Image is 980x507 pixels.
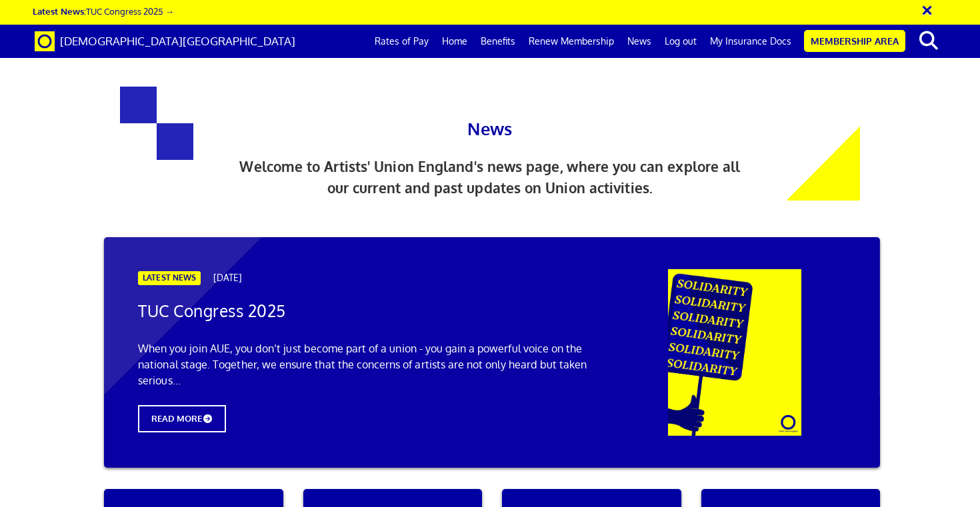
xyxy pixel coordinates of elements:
p: When you join AUE, you don’t just become part of a union - you gain a powerful voice on the natio... [138,340,603,388]
a: Brand [DEMOGRAPHIC_DATA][GEOGRAPHIC_DATA] [25,25,305,58]
a: Latest News:TUC Congress 2025 → [33,5,174,17]
a: Membership Area [804,30,905,52]
a: Rates of Pay [368,25,435,58]
a: LATEST NEWS [DATE] TUC Congress 2025 When you join AUE, you don’t just become part of a union - y... [94,237,890,489]
a: Benefits [474,25,522,58]
h1: News [330,87,650,143]
h2: TUC Congress 2025 [138,302,603,320]
a: News [621,25,658,58]
span: [DATE] [213,272,241,283]
a: Log out [658,25,703,58]
strong: Latest News: [33,5,86,17]
button: search [908,27,949,55]
span: [DEMOGRAPHIC_DATA][GEOGRAPHIC_DATA] [60,34,295,48]
span: LATEST NEWS [138,271,201,285]
span: READ MORE [138,405,226,432]
span: Welcome to Artists' Union England's news page, where you can explore all our current and past upd... [239,158,740,197]
a: Home [435,25,474,58]
a: My Insurance Docs [703,25,798,58]
a: Renew Membership [522,25,621,58]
